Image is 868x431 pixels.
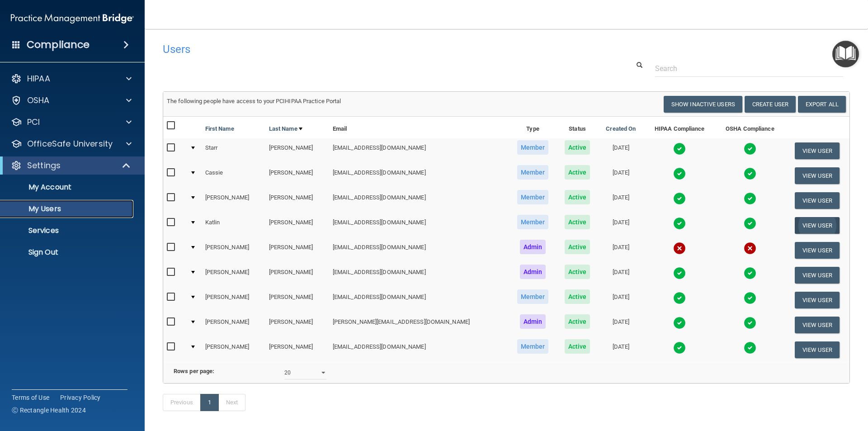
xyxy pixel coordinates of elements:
[644,117,715,138] th: HIPAA Compliance
[598,313,644,337] td: [DATE]
[27,117,40,128] p: PCI
[598,138,644,163] td: [DATE]
[565,190,590,204] span: Active
[598,188,644,213] td: [DATE]
[517,140,549,155] span: Member
[202,188,265,213] td: [PERSON_NAME]
[606,123,636,134] a: Created On
[6,204,129,213] p: My Users
[265,263,329,288] td: [PERSON_NAME]
[202,163,265,188] td: Cassie
[673,242,686,255] img: cross.ca9f0e7f.svg
[202,313,265,337] td: [PERSON_NAME]
[517,339,549,354] span: Member
[744,317,756,329] img: tick.e7d51cea.svg
[715,117,785,138] th: OSHA Compliance
[11,138,132,149] a: OfficeSafe University
[12,406,86,415] span: Ⓒ Rectangle Health 2024
[163,394,201,411] a: Previous
[269,123,302,134] a: Last Name
[673,142,686,155] img: tick.e7d51cea.svg
[598,213,644,238] td: [DATE]
[598,238,644,263] td: [DATE]
[11,117,132,128] a: PCI
[202,288,265,313] td: [PERSON_NAME]
[6,226,129,235] p: Services
[329,337,509,362] td: [EMAIL_ADDRESS][DOMAIN_NAME]
[598,263,644,288] td: [DATE]
[795,292,840,308] button: View User
[744,217,756,230] img: tick.e7d51cea.svg
[329,188,509,213] td: [EMAIL_ADDRESS][DOMAIN_NAME]
[744,292,756,304] img: tick.e7d51cea.svg
[202,263,265,288] td: [PERSON_NAME]
[664,96,742,113] button: Show Inactive Users
[265,238,329,263] td: [PERSON_NAME]
[565,339,590,354] span: Active
[795,242,840,259] button: View User
[520,314,546,329] span: Admin
[517,165,549,180] span: Member
[744,242,756,255] img: cross.ca9f0e7f.svg
[11,160,131,171] a: Settings
[163,43,558,55] h4: Users
[329,288,509,313] td: [EMAIL_ADDRESS][DOMAIN_NAME]
[565,140,590,155] span: Active
[517,289,549,304] span: Member
[557,117,598,138] th: Status
[520,240,546,254] span: Admin
[673,217,686,230] img: tick.e7d51cea.svg
[11,95,132,106] a: OSHA
[795,341,840,358] button: View User
[745,96,796,113] button: Create User
[167,98,341,104] span: The following people have access to your PCIHIPAA Practice Portal
[27,38,90,51] h4: Compliance
[598,163,644,188] td: [DATE]
[517,215,549,229] span: Member
[329,238,509,263] td: [EMAIL_ADDRESS][DOMAIN_NAME]
[202,138,265,163] td: Starr
[795,142,840,159] button: View User
[655,60,843,77] input: Search
[329,213,509,238] td: [EMAIL_ADDRESS][DOMAIN_NAME]
[520,265,546,279] span: Admin
[200,394,219,411] a: 1
[174,368,214,374] b: Rows per page:
[565,215,590,229] span: Active
[598,337,644,362] td: [DATE]
[798,96,846,113] a: Export All
[673,292,686,304] img: tick.e7d51cea.svg
[673,317,686,329] img: tick.e7d51cea.svg
[265,337,329,362] td: [PERSON_NAME]
[565,265,590,279] span: Active
[795,317,840,333] button: View User
[744,341,756,354] img: tick.e7d51cea.svg
[832,41,859,67] button: Open Resource Center
[565,240,590,254] span: Active
[27,160,61,171] p: Settings
[265,138,329,163] td: [PERSON_NAME]
[205,123,234,134] a: First Name
[565,314,590,329] span: Active
[565,289,590,304] span: Active
[517,190,549,204] span: Member
[329,163,509,188] td: [EMAIL_ADDRESS][DOMAIN_NAME]
[795,167,840,184] button: View User
[202,213,265,238] td: Katlin
[27,138,113,149] p: OfficeSafe University
[265,288,329,313] td: [PERSON_NAME]
[598,288,644,313] td: [DATE]
[265,213,329,238] td: [PERSON_NAME]
[329,138,509,163] td: [EMAIL_ADDRESS][DOMAIN_NAME]
[27,73,50,84] p: HIPAA
[11,9,134,28] img: PMB logo
[27,95,50,106] p: OSHA
[673,167,686,180] img: tick.e7d51cea.svg
[673,341,686,354] img: tick.e7d51cea.svg
[11,73,132,84] a: HIPAA
[329,313,509,337] td: [PERSON_NAME][EMAIL_ADDRESS][DOMAIN_NAME]
[329,117,509,138] th: Email
[218,394,245,411] a: Next
[673,192,686,205] img: tick.e7d51cea.svg
[265,313,329,337] td: [PERSON_NAME]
